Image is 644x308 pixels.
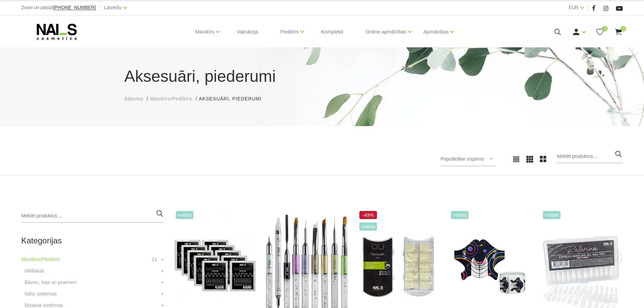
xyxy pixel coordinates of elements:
[440,156,484,162] span: Populārākie vispirms
[569,3,579,11] a: EUR
[176,211,193,219] span: +Video
[231,16,263,48] a: Vaksācija
[25,278,76,286] a: Bāzes, topi un praimeri
[621,26,626,31] span: 0
[557,150,623,163] input: Meklēt produktus ...
[21,209,164,223] input: Meklēt produktus ...
[161,255,164,263] a: +
[53,5,96,10] span: [PHONE_NUMBER]
[104,3,122,11] a: Latviešu
[359,222,377,231] span: +Video
[316,16,349,48] a: Komplekti
[161,278,164,286] a: +
[365,18,406,45] a: Online apmācības
[199,95,268,102] li: Aksesuāri, piederumi
[99,3,101,12] span: |
[614,28,623,36] a: 0
[25,267,44,275] a: Gēllakas
[423,18,449,45] a: Apmācības
[21,255,60,263] a: Manikīrs/Pedikīrs
[25,290,57,298] a: Gēlu sistēmas
[596,28,604,36] a: 0
[602,26,607,31] span: 0
[161,267,164,275] a: +
[124,96,144,101] span: Sākums
[280,18,299,45] a: Pedikīrs
[150,96,192,101] span: Manikīrs/Pedikīrs
[161,290,164,298] a: +
[21,3,96,12] div: Zvani un pasūti
[151,255,157,263] span: 11
[587,3,589,12] span: |
[150,95,192,102] a: Manikīrs/Pedikīrs
[124,95,144,102] a: Sākums
[124,64,520,89] h1: Aksesuāri, piederumi
[451,211,469,219] span: +Video
[543,211,560,219] span: +Video
[195,18,215,45] a: Manikīrs
[53,5,96,10] a: [PHONE_NUMBER]
[359,211,377,219] span: -49%
[21,236,164,245] h2: Kategorijas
